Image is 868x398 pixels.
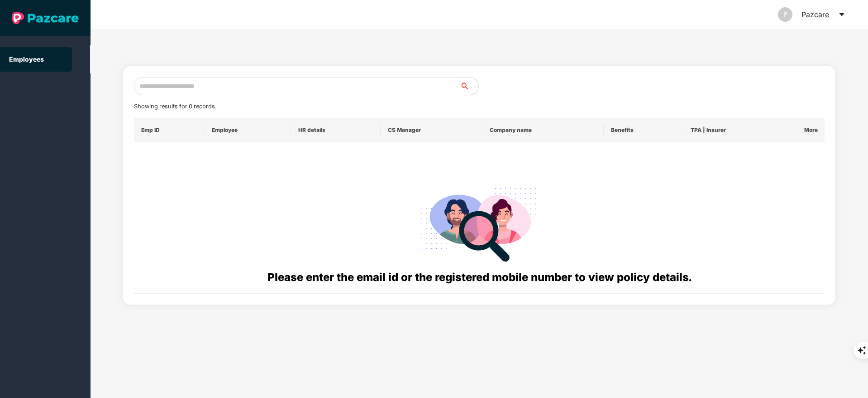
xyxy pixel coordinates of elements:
[381,118,482,142] th: CS Manager
[460,83,478,90] span: search
[134,103,216,110] span: Showing results for 0 records.
[267,271,692,284] span: Please enter the email id or the registered mobile number to view policy details.
[604,118,683,142] th: Benefits
[291,118,380,142] th: HR details
[683,118,790,142] th: TPA | Insurer
[414,177,544,269] img: svg+xml;base64,PHN2ZyB4bWxucz0iaHR0cDovL3d3dy53My5vcmcvMjAwMC9zdmciIHdpZHRoPSIyODgiIGhlaWdodD0iMj...
[783,7,787,22] span: P
[482,118,604,142] th: Company name
[134,118,205,142] th: Emp ID
[790,118,825,142] th: More
[460,77,479,95] button: search
[9,55,44,63] a: Employees
[205,118,291,142] th: Employee
[838,11,845,18] span: caret-down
